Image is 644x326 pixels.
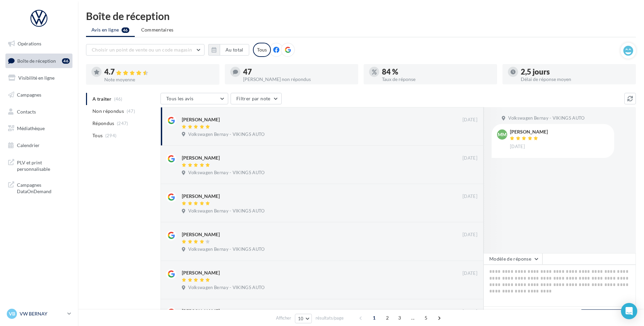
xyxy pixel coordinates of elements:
[407,312,418,323] span: ...
[4,37,74,51] a: Opérations
[276,315,291,321] span: Afficher
[510,129,548,134] div: [PERSON_NAME]
[141,26,174,33] span: Commentaires
[508,115,584,121] span: Volkswagen Bernay - VIKINGS AUTO
[117,121,128,126] span: (247)
[92,120,114,127] span: Répondus
[521,77,630,82] div: Délai de réponse moyen
[182,269,220,276] div: [PERSON_NAME]
[182,193,220,200] div: [PERSON_NAME]
[498,131,507,138] span: MM
[17,92,41,98] span: Campagnes
[4,121,74,136] a: Médiathèque
[62,58,70,64] div: 46
[104,77,214,82] div: Note moyenne
[295,314,312,323] button: 10
[463,193,477,200] span: [DATE]
[92,47,192,53] span: Choisir un point de vente ou un code magasin
[17,142,40,148] span: Calendrier
[182,155,220,161] div: [PERSON_NAME]
[5,307,72,320] a: VB VW BERNAY
[182,116,220,123] div: [PERSON_NAME]
[105,133,117,138] span: (294)
[17,158,70,172] span: PLV et print personnalisable
[463,155,477,161] span: [DATE]
[316,315,344,321] span: résultats/page
[4,88,74,102] a: Campagnes
[220,44,249,56] button: Au total
[166,96,194,101] span: Tous les avis
[160,93,228,104] button: Tous les avis
[369,312,380,323] span: 1
[182,231,220,238] div: [PERSON_NAME]
[4,71,74,85] a: Visibilité en ligne
[298,316,304,321] span: 10
[394,312,405,323] span: 3
[17,58,56,63] span: Boîte de réception
[463,117,477,123] span: [DATE]
[4,178,74,198] a: Campagnes DataOnDemand
[4,155,74,175] a: PLV et print personnalisable
[17,125,45,131] span: Médiathèque
[463,232,477,238] span: [DATE]
[382,68,492,76] div: 84 %
[104,68,214,76] div: 4.7
[188,285,264,291] span: Volkswagen Bernay - VIKINGS AUTO
[17,108,36,114] span: Contacts
[86,44,205,56] button: Choisir un point de vente ou un code magasin
[382,77,492,82] div: Taux de réponse
[243,77,353,82] div: [PERSON_NAME] non répondus
[231,93,282,104] button: Filtrer par note
[20,310,65,317] p: VW BERNAY
[208,44,249,56] button: Au total
[86,11,636,21] div: Boîte de réception
[382,312,393,323] span: 2
[188,246,264,252] span: Volkswagen Bernay - VIKINGS AUTO
[18,41,41,46] span: Opérations
[9,310,15,317] span: VB
[463,270,477,277] span: [DATE]
[4,138,74,152] a: Calendrier
[621,303,637,319] div: Open Intercom Messenger
[92,132,103,139] span: Tous
[4,105,74,119] a: Contacts
[484,253,542,265] button: Modèle de réponse
[510,144,525,150] span: [DATE]
[253,43,271,57] div: Tous
[463,309,477,315] span: [DATE]
[92,108,124,115] span: Non répondus
[127,108,135,114] span: (47)
[243,68,353,76] div: 47
[18,75,55,81] span: Visibilité en ligne
[188,131,264,138] span: Volkswagen Bernay - VIKINGS AUTO
[17,180,70,195] span: Campagnes DataOnDemand
[421,312,431,323] span: 5
[182,308,220,314] div: [PERSON_NAME]
[521,68,630,76] div: 2,5 jours
[4,54,74,68] a: Boîte de réception46
[188,208,264,214] span: Volkswagen Bernay - VIKINGS AUTO
[188,170,264,176] span: Volkswagen Bernay - VIKINGS AUTO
